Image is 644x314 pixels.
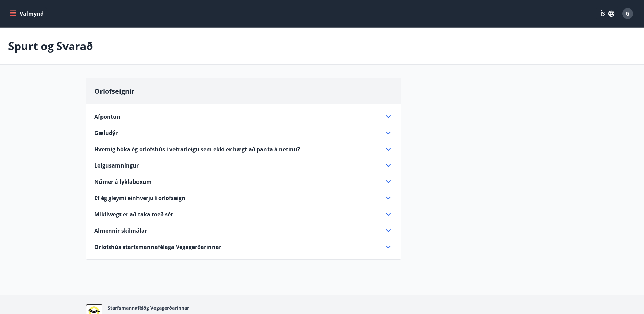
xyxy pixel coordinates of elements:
[94,161,392,170] div: Leigusamningur
[94,178,392,186] div: Númer á lyklaboxum
[620,5,636,22] button: G
[94,178,152,186] span: Númer á lyklaboxum
[8,7,47,20] button: menu
[94,194,185,202] span: Ef ég gleymi einhverju í orlofseign
[94,145,392,153] div: Hvernig bóka ég orlofshús í vetrarleigu sem ekki er hægt að panta á netinu?
[94,129,118,137] span: Gæludýr
[108,304,189,311] span: Starfsmannafélög Vegagerðarinnar
[94,162,139,169] span: Leigusamningur
[94,211,173,218] span: Mikilvægt er að taka með sér
[94,210,392,219] div: Mikilvægt er að taka með sér
[94,87,134,96] span: Orlofseignir
[8,38,93,53] p: Spurt og Svarað
[626,10,630,17] span: G
[94,243,221,251] span: Orlofshús starfsmannafélaga Vegagerðarinnar
[94,227,147,234] span: Almennir skilmálar
[94,227,392,235] div: Almennir skilmálar
[94,113,121,120] span: Afpöntun
[94,243,392,251] div: Orlofshús starfsmannafélaga Vegagerðarinnar
[94,129,392,137] div: Gæludýr
[94,145,300,153] span: Hvernig bóka ég orlofshús í vetrarleigu sem ekki er hægt að panta á netinu?
[596,7,618,20] button: ÍS
[94,194,392,202] div: Ef ég gleymi einhverju í orlofseign
[94,112,392,121] div: Afpöntun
